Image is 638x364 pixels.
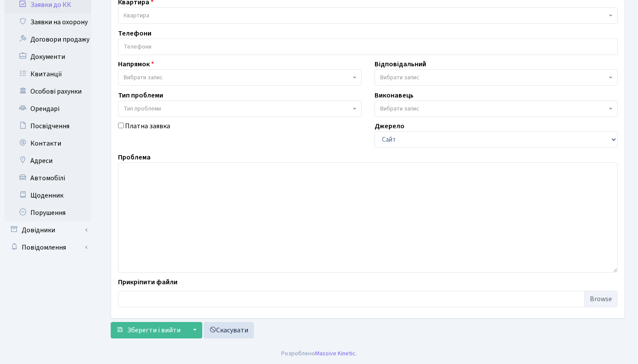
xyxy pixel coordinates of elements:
a: Порушення [4,204,91,221]
a: Договори продажу [4,31,91,48]
a: Особові рахунки [4,83,91,100]
a: Повідомлення [4,239,91,256]
span: Вибрати запис [380,104,419,113]
label: Тип проблеми [118,90,163,101]
a: Посвідчення [4,117,91,135]
a: Орендарі [4,100,91,117]
label: Прикріпити файли [118,277,178,287]
a: Massive Kinetic [315,349,355,358]
label: Джерело [375,121,405,131]
button: Зберегти і вийти [111,322,186,338]
span: Вибрати запис [124,73,163,82]
span: Квартира [124,11,149,20]
a: Квитанції [4,65,91,83]
a: Адреси [4,152,91,169]
a: Щоденник [4,187,91,204]
a: Документи [4,48,91,65]
span: Вибрати запис [380,73,419,82]
span: Тип проблеми [124,104,161,113]
label: Відповідальний [375,59,426,69]
div: Розроблено . [281,349,357,358]
label: Проблема [118,152,151,162]
label: Платна заявка [125,121,170,131]
span: Зберегти і вийти [127,325,181,335]
label: Телефони [118,28,151,39]
label: Напрямок [118,59,154,69]
a: Автомобілі [4,169,91,187]
a: Довідники [4,221,91,239]
a: Контакти [4,135,91,152]
a: Скасувати [204,322,254,338]
label: Виконавець [375,90,414,101]
a: Заявки на охорону [4,13,91,31]
input: Телефони [118,39,617,55]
